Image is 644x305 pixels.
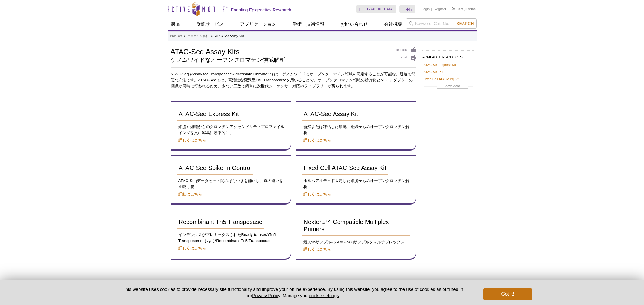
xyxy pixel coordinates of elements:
a: 詳しくはこちら [303,192,331,197]
a: 学術・技術情報 [289,18,328,30]
a: 日本語 [399,5,415,13]
a: [GEOGRAPHIC_DATA] [356,5,397,13]
p: 最大96サンプルのATAC-Seqサンプルをマルチプレックス [302,239,410,245]
button: cookie settings [309,293,339,298]
a: 詳しくはこちら [178,138,206,143]
p: This website uses cookies to provide necessary site functionality and improve your online experie... [112,286,474,299]
p: 新鮮または凍結した細胞、組織からのオープンクロマチン解析 [302,124,410,136]
a: Show More [424,83,473,90]
button: Search [454,21,476,26]
a: Fixed Cell ATAC-Seq Kit [424,76,459,82]
a: 詳しくはこちら [178,246,206,250]
li: | [431,5,432,13]
h2: AVAILABLE PRODUCTS [422,50,474,61]
a: ATAC-Seq Spike-In Control [177,162,254,175]
a: Login [421,7,430,11]
a: 製品 [168,18,184,30]
a: 詳しくはこちら [303,138,331,143]
a: Products [170,33,182,39]
li: ATAC-Seq Assay Kits [215,34,244,38]
a: クロマチン解析 [187,33,209,39]
span: ATAC-Seq Express Kit [179,111,239,117]
a: アプリケーション [236,18,280,30]
span: Recombinant Tn5 Transposase [179,219,263,225]
a: ATAC-Seq Assay Kit [302,108,360,121]
a: 会社概要 [380,18,406,30]
a: Cart [452,7,463,11]
span: ATAC-Seq Spike-In Control [179,165,252,171]
p: ATAC-Seqデータセット間のばらつきを補正し、真の違いを比較可能 [177,178,285,190]
a: Print [394,55,416,61]
p: インデックスがプレミックスされたReady-to-useのTn5 TransposomesおよびRecombinant Tn5 Transposase [177,232,285,244]
li: (0 items) [452,5,477,13]
a: Fixed Cell ATAC-Seq Assay Kit [302,162,388,175]
a: ATAC-Seq Kit [424,69,444,74]
a: 詳細はこちら [178,192,202,197]
input: Keyword, Cat. No. [406,18,477,29]
h1: ATAC-Seq Assay Kits [171,47,388,56]
a: Nextera™-Compatible Multiplex Primers [302,215,410,236]
h2: Enabling Epigenetics Research [231,7,291,13]
a: ATAC-Seq Express Kit [424,62,456,68]
span: Search [456,21,474,26]
h2: ゲノムワイドなオープンクロマチン領域解析 [171,57,388,63]
a: 受託サービス [193,18,227,30]
button: Got it! [483,288,532,300]
a: お問い合わせ [337,18,371,30]
span: Nextera™-Compatible Multiplex Primers [304,219,389,232]
img: Your Cart [452,7,455,10]
a: Register [434,7,446,11]
span: Fixed Cell ATAC-Seq Assay Kit [304,165,386,171]
p: ホルムアルデヒド固定した細胞からのオープンクロマチン解析 [302,178,410,190]
a: Feedback [394,47,416,53]
p: ATAC-Seq (Assay for Transposase-Accessible Chromatin) は、ゲノムワイドにオープンクロマチン領域を同定することが可能な、迅速で簡便な方法です。... [171,71,416,89]
a: Privacy Policy [252,293,280,298]
li: » [184,34,185,38]
li: » [211,34,213,38]
a: ATAC-Seq Express Kit [177,108,241,121]
a: Recombinant Tn5 Transposase [177,215,264,229]
span: ATAC-Seq Assay Kit [304,111,358,117]
p: 細胞や組織からのクロマチンアクセシビリティプロファイルイングを更に容易に効率的に。 [177,124,285,136]
a: 詳しくはこちら [303,247,331,252]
